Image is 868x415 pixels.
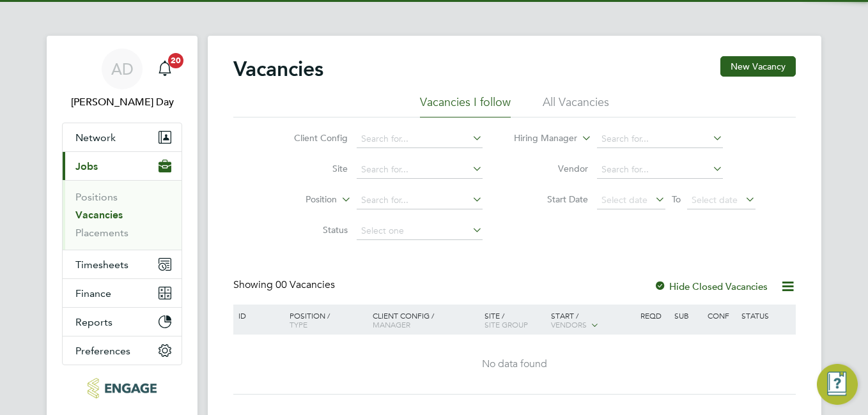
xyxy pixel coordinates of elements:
[75,227,128,239] a: Placements
[357,222,483,240] input: Select one
[481,305,548,335] div: Site /
[63,123,182,151] button: Network
[63,336,182,365] button: Preferences
[233,278,337,292] div: Showing
[62,378,182,398] a: Go to home page
[274,224,348,236] label: Status
[357,192,483,209] input: Search for...
[75,345,130,357] span: Preferences
[75,160,98,172] span: Jobs
[357,130,483,148] input: Search for...
[235,305,280,326] div: ID
[484,319,528,329] span: Site Group
[75,316,112,328] span: Reports
[601,194,647,206] span: Select date
[668,191,685,207] span: To
[548,305,637,336] div: Start /
[274,132,348,144] label: Client Config
[168,53,183,68] span: 20
[290,319,307,329] span: Type
[88,378,156,398] img: morganhunt-logo-retina.png
[738,305,794,326] div: Status
[75,209,123,221] a: Vacancies
[654,280,768,292] label: Hide Closed Vacancies
[63,308,182,336] button: Reports
[515,163,588,174] label: Vendor
[233,56,323,82] h2: Vacancies
[420,94,511,117] li: Vacancies I follow
[543,94,609,117] li: All Vacancies
[720,56,796,77] button: New Vacancy
[704,305,738,326] div: Conf
[263,193,337,206] label: Position
[274,163,348,174] label: Site
[817,364,858,405] button: Engage Resource Center
[111,61,134,77] span: AD
[369,305,481,335] div: Client Config /
[597,130,723,148] input: Search for...
[504,132,577,145] label: Hiring Manager
[275,278,335,291] span: 00 Vacancies
[235,358,794,371] div: No data found
[597,161,723,179] input: Search for...
[63,152,182,180] button: Jobs
[63,180,182,250] div: Jobs
[75,132,116,144] span: Network
[75,259,128,271] span: Timesheets
[692,194,738,206] span: Select date
[152,49,178,89] a: 20
[373,319,410,329] span: Manager
[551,319,587,329] span: Vendors
[62,94,182,110] span: Amie Day
[75,287,111,299] span: Finance
[63,250,182,278] button: Timesheets
[637,305,670,326] div: Reqd
[63,279,182,307] button: Finance
[280,305,369,335] div: Position /
[671,305,704,326] div: Sub
[62,49,182,110] a: AD[PERSON_NAME] Day
[357,161,483,179] input: Search for...
[75,191,118,203] a: Positions
[515,193,588,205] label: Start Date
